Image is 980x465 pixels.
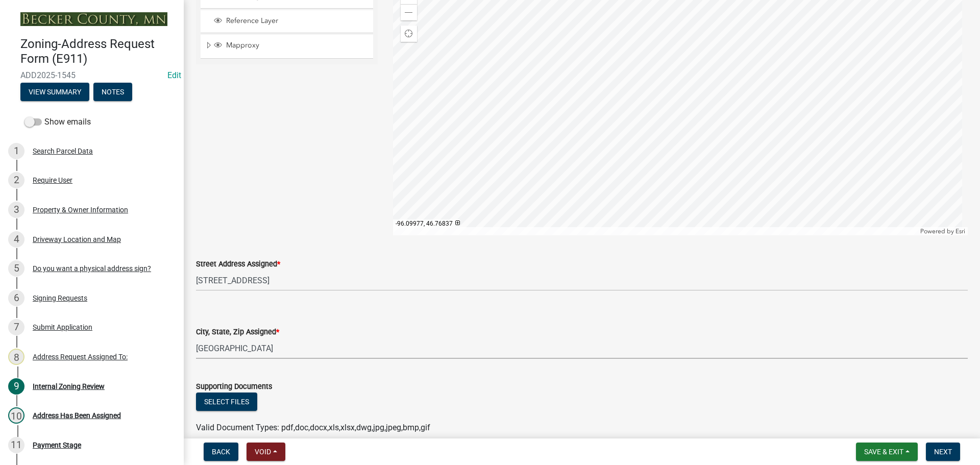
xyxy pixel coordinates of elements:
li: Mapproxy [201,35,373,58]
div: 5 [8,260,24,277]
span: Void [255,448,271,456]
button: Next [926,443,960,461]
li: Reference Layer [201,10,373,33]
button: View Summary [20,83,89,101]
label: City, State, Zip Assigned [196,329,279,336]
div: Internal Zoning Review [33,383,105,390]
span: Reference Layer [224,16,370,26]
div: Mapproxy [212,41,370,51]
div: Driveway Location and Map [33,236,121,243]
label: Show emails [24,116,91,128]
div: Reference Layer [212,16,370,27]
label: Street Address Assigned [196,261,280,268]
wm-modal-confirm: Summary [20,88,89,96]
span: Back [212,448,230,456]
button: Back [204,443,238,461]
div: Do you want a physical address sign? [33,265,151,272]
button: Select files [196,393,257,411]
a: Esri [955,228,965,235]
div: 4 [8,231,24,248]
button: Save & Exit [856,443,918,461]
div: Zoom out [401,4,417,20]
div: 8 [8,349,24,365]
wm-modal-confirm: Notes [93,88,132,96]
div: Find my location [401,26,417,42]
div: Submit Application [33,324,92,331]
div: 9 [8,378,24,395]
div: Powered by [918,227,968,235]
wm-modal-confirm: Edit Application Number [167,70,181,80]
div: 3 [8,202,24,218]
label: Supporting Documents [196,383,272,390]
div: 6 [8,290,24,306]
span: Save & Exit [864,448,903,456]
div: Require User [33,177,72,184]
span: Mapproxy [224,41,370,50]
div: Payment Stage [33,442,81,449]
div: 2 [8,172,24,188]
div: 1 [8,143,24,159]
button: Notes [93,83,132,101]
button: Void [247,443,285,461]
span: Next [934,448,952,456]
h4: Zoning-Address Request Form (E911) [20,37,176,66]
span: ADD2025-1545 [20,70,163,80]
div: 10 [8,407,24,424]
div: Address Has Been Assigned [33,412,121,419]
div: Signing Requests [33,295,87,302]
span: Valid Document Types: pdf,doc,docx,xls,xlsx,dwg,jpg,jpeg,bmp,gif [196,423,430,432]
div: 7 [8,319,24,335]
img: Becker County, Minnesota [20,12,167,26]
div: Property & Owner Information [33,206,128,213]
div: Search Parcel Data [33,148,93,155]
div: 11 [8,437,24,453]
span: Expand [205,41,212,52]
a: Edit [167,70,181,80]
div: Address Request Assigned To: [33,353,128,360]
